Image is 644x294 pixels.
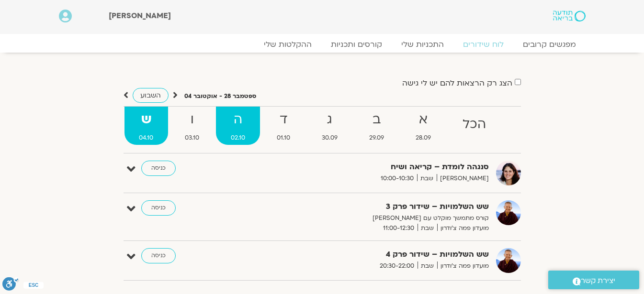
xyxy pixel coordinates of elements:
a: ההקלטות שלי [254,40,321,49]
strong: סנגהה לומדת – קריאה ושיח [254,161,489,174]
span: 29.09 [354,133,399,143]
a: ב29.09 [354,107,399,145]
span: 02.10 [216,133,260,143]
a: השבוע [133,88,169,103]
a: לוח שידורים [453,40,513,49]
a: ה02.10 [216,107,260,145]
strong: שש השלמויות – שידור פרק 4 [254,248,489,261]
span: שבת [418,261,437,271]
span: 30.09 [307,133,352,143]
a: קורסים ותכניות [321,40,392,49]
span: 04.10 [124,133,169,143]
nav: Menu [59,40,586,49]
strong: ד [262,109,305,131]
span: השבוע [140,91,161,100]
p: ספטמבר 28 - אוקטובר 04 [184,91,256,101]
span: 01.10 [262,133,305,143]
span: 20:30-22:00 [376,261,418,271]
a: כניסה [141,161,176,176]
a: א28.09 [401,107,446,145]
a: ש04.10 [124,107,169,145]
strong: ש [124,109,169,131]
span: יצירת קשר [581,274,615,287]
label: הצג רק הרצאות להם יש לי גישה [402,79,512,87]
span: [PERSON_NAME] [109,11,171,21]
span: 11:00-12:30 [380,223,418,233]
span: שבת [417,174,437,184]
a: ו03.10 [170,107,214,145]
span: 03.10 [170,133,214,143]
a: מפגשים קרובים [513,40,586,49]
strong: שש השלמויות – שידור פרק 3 [254,200,489,213]
strong: ג [307,109,352,131]
a: יצירת קשר [548,271,639,289]
strong: ב [354,109,399,131]
span: [PERSON_NAME] [437,174,489,184]
a: כניסה [141,200,176,216]
span: שבת [418,223,437,233]
a: הכל [448,107,501,145]
strong: א [401,109,446,131]
span: מועדון פמה צ'ודרון [437,223,489,233]
a: ג30.09 [307,107,352,145]
strong: ו [170,109,214,131]
span: 10:00-10:30 [377,174,417,184]
p: קורס מתמשך מוקלט עם [PERSON_NAME] [254,213,489,223]
a: ד01.10 [262,107,305,145]
strong: הכל [448,114,501,135]
span: מועדון פמה צ'ודרון [437,261,489,271]
span: 28.09 [401,133,446,143]
a: התכניות שלי [392,40,453,49]
strong: ה [216,109,260,131]
a: כניסה [141,248,176,263]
